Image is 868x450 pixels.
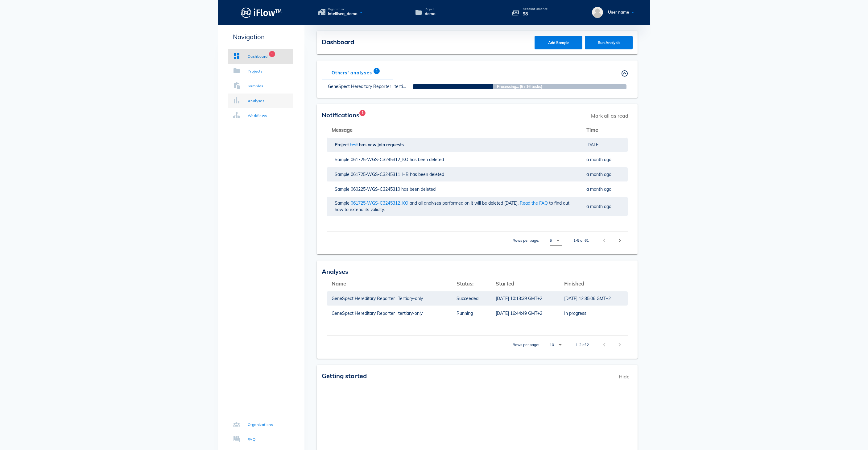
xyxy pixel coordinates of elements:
[228,32,293,42] p: Navigation
[410,157,445,162] span: has been deleted
[327,306,452,321] td: GeneSpect Hereditary Reporter _tertiary-only_
[554,237,562,244] i: arrow_drop_down
[359,110,366,116] span: Badge
[269,51,275,57] span: Badge
[586,204,611,209] span: a month ago
[248,436,255,443] div: FAQ
[248,113,267,119] div: Workflows
[248,83,263,89] div: Samples
[434,84,605,90] strong: Processing... (6 / 16 tasks)
[425,11,436,17] span: demo
[374,68,380,74] span: Badge
[218,6,304,19] a: Logo
[248,53,268,60] div: Dashboard
[322,65,382,80] div: Others' analyses
[576,342,589,348] div: 1-2 of 2
[410,172,445,177] span: has been deleted
[513,336,564,354] div: Rows per page:
[335,172,351,177] span: Sample
[586,157,611,162] span: a month ago
[614,235,625,246] button: Next page
[351,186,401,192] span: 060225-WGS-C3245310
[332,127,353,133] span: Message
[523,10,548,17] p: 98
[520,200,548,206] a: Read the FAQ
[541,40,577,45] span: Add Sample
[491,276,559,291] th: Started: Not sorted. Activate to sort ascending.
[496,280,514,287] span: Started
[559,276,628,291] th: Finished: Not sorted. Activate to sort ascending.
[586,142,600,148] span: [DATE]
[588,109,631,123] span: Mark all as read
[425,8,436,11] span: Project
[550,235,562,245] div: 5Rows per page:
[350,142,359,148] span: test
[335,200,351,206] span: Sample
[608,10,629,15] span: User name
[351,200,410,206] span: 061725-WGS-C3245312_KO
[573,238,589,243] div: 1-5 of 61
[535,36,582,49] button: Add Sample
[591,40,627,45] span: Run Analysis
[322,111,359,119] span: Notifications
[556,341,564,348] i: arrow_drop_down
[248,422,273,428] div: Organizations
[322,268,348,275] span: Analyses
[452,291,491,306] td: Succeeded
[550,342,554,348] div: 10
[335,142,350,148] span: Project
[327,291,452,306] td: GeneSpect Hereditary Reporter _Tertiary-only_
[491,291,559,306] td: [DATE] 10:13:39 GMT+2
[491,306,559,321] td: [DATE] 16:44:49 GMT+2
[327,123,581,137] th: Message
[359,142,405,148] span: has new join requests
[401,186,437,192] span: has been deleted
[586,127,598,133] span: Time
[457,280,473,287] span: Status:
[550,238,552,243] div: 5
[351,157,410,162] span: 061725-WGS-C3245312_KO
[592,7,603,18] img: User name
[248,68,262,74] div: Projects
[322,38,354,46] span: Dashboard
[586,186,611,192] span: a month ago
[351,172,410,177] span: 061725-WGS-C3245311_HB
[550,340,564,350] div: 10Rows per page:
[410,200,520,206] span: and all analyses performed on it will be deleted [DATE].
[559,291,628,306] td: [DATE] 12:35:06 GMT+2
[328,84,421,89] a: GeneSpect Hereditary Reporter _tertiary-only_
[559,306,628,321] td: In progress
[335,186,351,192] span: Sample
[585,36,633,49] button: Run Analysis
[328,11,358,17] span: intelliseq_demo
[335,157,351,162] span: Sample
[523,7,548,10] p: Account Balance
[452,306,491,321] td: Running
[328,8,358,11] span: Organization
[327,276,452,291] th: Name: Not sorted. Activate to sort ascending.
[586,172,611,177] span: a month ago
[322,372,367,380] span: Getting started
[616,370,633,383] span: Hide
[513,231,562,249] div: Rows per page:
[581,123,628,137] th: Time: Not sorted. Activate to sort ascending.
[248,98,264,104] div: Analyses
[332,280,346,287] span: Name
[616,237,623,244] i: chevron_right
[452,276,491,291] th: Status:: Not sorted. Activate to sort ascending.
[564,280,584,287] span: Finished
